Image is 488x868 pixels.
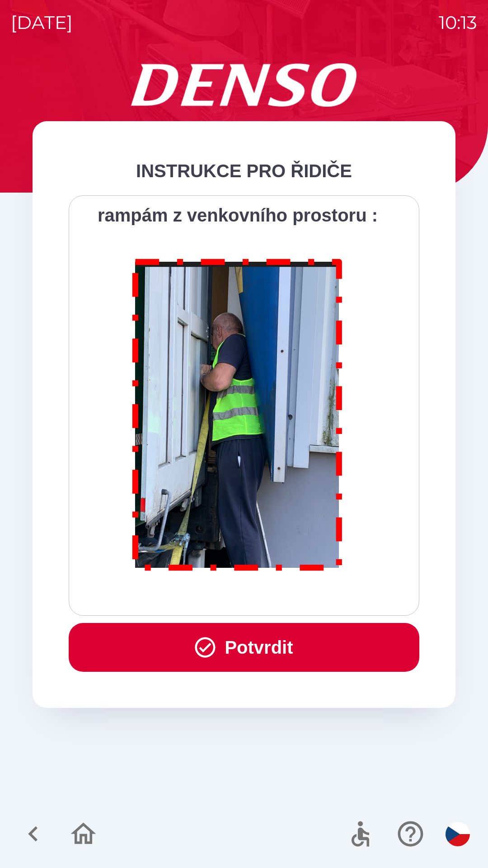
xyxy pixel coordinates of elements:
[69,623,419,672] button: Potvrdit
[69,157,419,184] div: INSTRUKCE PRO ŘIDIČE
[122,247,353,579] img: M8MNayrTL6gAAAABJRU5ErkJggg==
[439,9,477,36] p: 10:13
[33,63,455,107] img: Logo
[446,822,470,846] img: cs flag
[11,9,73,36] p: [DATE]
